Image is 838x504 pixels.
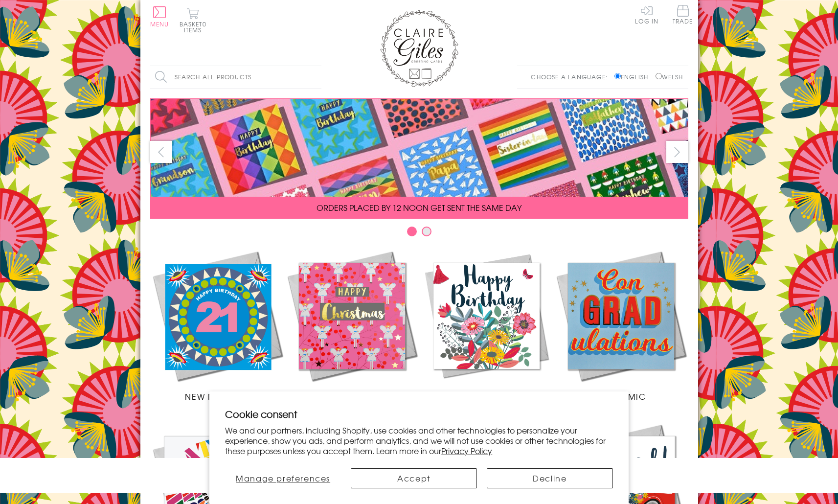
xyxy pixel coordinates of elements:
span: ORDERS PLACED BY 12 NOON GET SENT THE SAME DAY [317,202,521,213]
div: Carousel Pagination [150,226,688,241]
button: Carousel Page 1 (Current Slide) [407,227,417,236]
a: Log In [635,5,658,24]
button: Carousel Page 2 [422,227,431,236]
span: Christmas [327,390,377,402]
button: Menu [150,6,169,27]
a: Academic [554,249,688,402]
span: Academic [596,390,646,402]
h2: Cookie consent [225,407,613,421]
span: Menu [150,20,169,28]
img: Claire Giles Greetings Cards [380,10,458,87]
button: prev [150,141,172,163]
input: Search [312,66,321,88]
p: Choose a language: [531,72,612,81]
span: Birthdays [463,390,510,402]
button: Accept [351,468,477,488]
input: Search all products [150,66,321,88]
input: Welsh [656,73,662,79]
input: English [614,73,621,79]
a: New Releases [150,249,285,402]
span: New Releases [185,390,249,402]
button: Basket0 items [180,8,206,33]
a: Birthdays [419,249,554,402]
p: We and our partners, including Shopify, use cookies and other technologies to personalize your ex... [225,425,613,456]
button: Manage preferences [225,468,341,488]
button: Decline [487,468,613,488]
label: English [614,72,653,81]
span: Trade [673,5,693,24]
label: Welsh [656,72,683,81]
a: Privacy Policy [441,445,492,457]
a: Christmas [285,249,419,402]
button: next [666,141,688,163]
span: 0 items [184,20,206,34]
span: Manage preferences [236,472,330,484]
a: Trade [673,5,693,26]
